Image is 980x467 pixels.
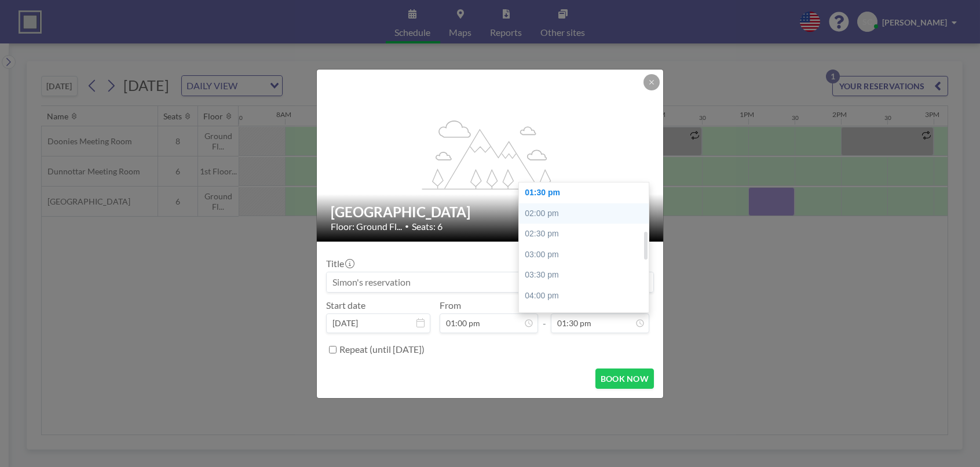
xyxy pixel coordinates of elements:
[331,221,402,232] span: Floor: Ground Fl...
[339,344,425,355] label: Repeat (until [DATE])
[519,203,654,224] div: 02:00 pm
[326,258,353,269] label: Title
[519,224,654,245] div: 02:30 pm
[543,304,546,329] span: -
[519,183,654,203] div: 01:30 pm
[331,203,650,221] h2: [GEOGRAPHIC_DATA]
[327,272,653,292] input: Simon's reservation
[326,300,365,311] label: Start date
[595,369,654,389] button: BOOK NOW
[440,300,461,311] label: From
[422,119,559,189] g: flex-grow: 1.2;
[412,221,443,232] span: Seats: 6
[519,265,654,286] div: 03:30 pm
[405,222,409,231] span: •
[519,286,654,307] div: 04:00 pm
[519,245,654,265] div: 03:00 pm
[519,307,654,327] div: 04:30 pm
